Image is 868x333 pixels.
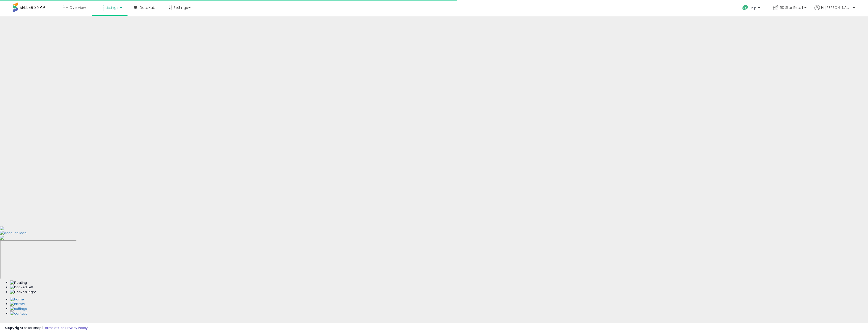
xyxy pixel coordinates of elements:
span: Hi [PERSON_NAME] [821,5,851,10]
span: Overview [69,5,86,10]
img: History [10,302,25,306]
i: Get Help [742,5,748,11]
img: Floating [10,280,27,285]
a: Help [738,1,765,16]
img: Docked Right [10,290,36,295]
span: DataHub [140,5,155,10]
span: 50 Star Retail [780,5,803,10]
span: Help [750,6,756,10]
img: Settings [10,306,27,311]
img: Contact [10,311,27,316]
img: Docked Left [10,285,33,290]
a: Hi [PERSON_NAME] [815,5,855,16]
span: Listings [105,5,119,10]
img: Home [10,297,24,302]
